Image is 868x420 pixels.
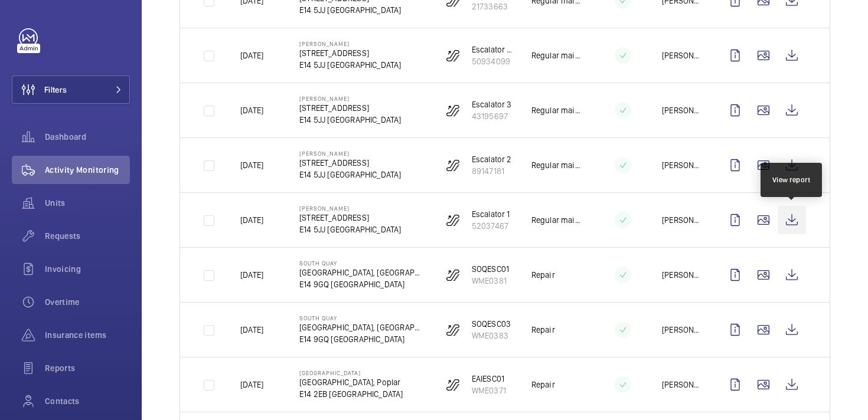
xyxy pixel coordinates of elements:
[299,388,403,400] p: E14 2EB [GEOGRAPHIC_DATA]
[662,50,702,61] p: [PERSON_NAME]
[45,296,130,308] span: Overtime
[240,104,263,116] p: [DATE]
[446,323,460,337] img: escalator.svg
[472,110,512,122] p: 43195697
[299,59,402,71] p: E14 5JJ [GEOGRAPHIC_DATA]
[240,379,263,391] p: [DATE]
[299,114,402,126] p: E14 5JJ [GEOGRAPHIC_DATA]
[472,373,506,385] p: EAIESC01
[472,318,511,330] p: SOQESC03
[446,158,460,172] img: escalator.svg
[299,169,402,181] p: E14 5JJ [GEOGRAPHIC_DATA]
[662,159,702,171] p: [PERSON_NAME]
[299,4,402,16] p: E14 5JJ [GEOGRAPHIC_DATA]
[299,369,403,376] p: [GEOGRAPHIC_DATA]
[44,84,67,96] span: Filters
[446,213,460,227] img: escalator.svg
[45,197,130,209] span: Units
[472,1,513,12] p: 21733663
[472,44,513,55] p: Escalator 4 left from bottom
[299,47,402,59] p: [STREET_ADDRESS]
[299,224,402,235] p: E14 5JJ [GEOGRAPHIC_DATA]
[12,76,130,104] button: Filters
[299,314,424,321] p: South Quay
[45,362,130,374] span: Reports
[299,333,424,345] p: E14 9GQ [GEOGRAPHIC_DATA]
[299,376,403,388] p: [GEOGRAPHIC_DATA], Poplar
[662,104,702,116] p: [PERSON_NAME]
[472,208,510,220] p: Escalator 1
[45,329,130,341] span: Insurance items
[472,55,513,67] p: 50934099
[299,212,402,224] p: [STREET_ADDRESS]
[45,263,130,275] span: Invoicing
[446,378,460,392] img: escalator.svg
[446,103,460,117] img: escalator.svg
[299,150,402,157] p: [PERSON_NAME]
[531,214,584,226] p: Regular maintenance
[472,385,506,396] p: WME0371
[472,165,512,177] p: 89147181
[531,269,555,281] p: Repair
[240,269,263,281] p: [DATE]
[45,164,130,176] span: Activity Monitoring
[299,267,424,278] p: [GEOGRAPHIC_DATA], [GEOGRAPHIC_DATA]
[240,159,263,171] p: [DATE]
[662,379,702,391] p: [PERSON_NAME]
[299,95,402,102] p: [PERSON_NAME]
[531,324,555,336] p: Repair
[472,330,511,342] p: WME0383
[531,379,555,391] p: Repair
[299,260,424,267] p: South Quay
[240,214,263,226] p: [DATE]
[45,395,130,407] span: Contacts
[472,99,512,110] p: Escalator 3
[240,324,263,336] p: [DATE]
[240,50,263,61] p: [DATE]
[45,131,130,143] span: Dashboard
[531,159,584,171] p: Regular maintenance
[299,321,424,333] p: [GEOGRAPHIC_DATA], [GEOGRAPHIC_DATA]
[662,214,702,226] p: [PERSON_NAME]
[531,50,584,61] p: Regular maintenance
[472,153,512,165] p: Escalator 2
[299,102,402,114] p: [STREET_ADDRESS]
[662,269,702,281] p: [PERSON_NAME]
[299,205,402,212] p: [PERSON_NAME]
[662,324,702,336] p: [PERSON_NAME]
[299,157,402,169] p: [STREET_ADDRESS]
[472,275,509,287] p: WME0381
[531,104,584,116] p: Regular maintenance
[472,263,509,275] p: SOQESC01
[772,175,811,185] div: View report
[446,48,460,63] img: escalator.svg
[45,230,130,242] span: Requests
[299,278,424,290] p: E14 9GQ [GEOGRAPHIC_DATA]
[299,40,402,47] p: [PERSON_NAME]
[446,268,460,282] img: escalator.svg
[472,220,510,232] p: 52037467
